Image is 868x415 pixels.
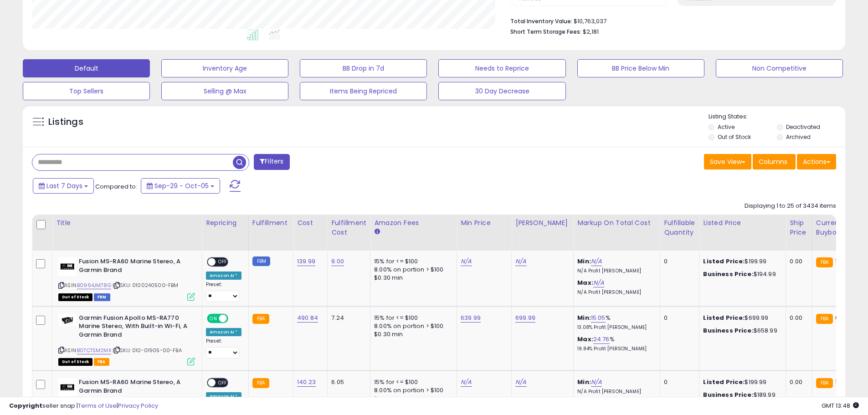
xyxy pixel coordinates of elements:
[790,378,805,386] div: 0.00
[161,59,288,77] button: Inventory Age
[593,335,610,344] a: 24.76
[374,218,453,228] div: Amazon Fees
[216,258,230,266] span: OFF
[56,218,198,228] div: Title
[577,268,653,274] p: N/A Profit [PERSON_NAME]
[206,328,241,336] div: Amazon AI *
[703,378,779,386] div: $199.99
[331,218,366,237] div: Fulfillment Cost
[300,82,427,100] button: Items Being Repriced
[703,257,745,266] b: Listed Price:
[703,327,779,335] div: $658.99
[745,202,836,210] div: Displaying 1 to 25 of 3434 items
[23,82,150,100] button: Top Sellers
[48,116,83,128] h5: Listings
[593,278,604,287] a: N/A
[33,178,94,194] button: Last 7 Days
[331,314,363,322] div: 7.24
[577,335,653,352] div: %
[216,379,230,387] span: OFF
[591,313,606,323] a: 15.05
[577,346,653,352] p: 19.84% Profit [PERSON_NAME]
[515,218,570,228] div: [PERSON_NAME]
[252,218,289,228] div: Fulfillment
[835,378,853,386] span: 199.99
[718,133,751,141] label: Out of Stock
[577,378,591,386] b: Min:
[58,314,195,364] div: ASIN:
[574,215,660,251] th: The percentage added to the cost of goods (COGS) that forms the calculator for Min & Max prices.
[9,401,42,410] strong: Copyright
[23,59,150,77] button: Default
[703,313,745,322] b: Listed Price:
[577,289,653,296] p: N/A Profit [PERSON_NAME]
[664,218,695,237] div: Fulfillable Quantity
[703,314,779,322] div: $699.99
[797,154,836,169] button: Actions
[79,257,190,277] b: Fusion MS-RA60 Marine Stereo, A Garmin Brand
[822,401,859,410] span: 2025-10-13 13:48 GMT
[816,378,833,388] small: FBA
[703,270,753,278] b: Business Price:
[206,282,241,302] div: Preset:
[95,182,137,191] span: Compared to:
[438,59,565,77] button: Needs to Reprice
[374,274,450,282] div: $0.30 min
[58,293,92,301] span: All listings that are currently out of stock and unavailable for purchase on Amazon
[510,28,581,36] b: Short Term Storage Fees:
[58,314,77,326] img: 31aMr8h9q9L._SL40_.jpg
[664,257,692,266] div: 0
[716,59,843,77] button: Non Competitive
[591,257,602,266] a: N/A
[113,347,182,354] span: | SKU: 010-01905-00-FBA
[786,123,820,131] label: Deactivated
[703,257,779,266] div: $199.99
[79,378,190,397] b: Fusion MS-RA60 Marine Stereo, A Garmin Brand
[78,401,117,410] a: Terms of Use
[46,181,82,190] span: Last 7 Days
[577,278,593,287] b: Max:
[703,326,753,335] b: Business Price:
[790,257,805,266] div: 0.00
[297,313,318,323] a: 490.84
[300,59,427,77] button: BB Drop in 7d
[206,218,245,228] div: Repricing
[77,282,111,289] a: B0964JM78G
[161,82,288,100] button: Selling @ Max
[816,257,833,267] small: FBA
[58,257,195,300] div: ASIN:
[591,378,602,387] a: N/A
[297,257,315,266] a: 139.99
[515,257,526,266] a: N/A
[297,218,324,228] div: Cost
[835,313,855,322] span: 682.83
[577,335,593,343] b: Max:
[374,266,450,274] div: 8.00% on portion > $100
[331,378,363,386] div: 6.05
[113,282,179,289] span: | SKU: 0100240500-FBM
[208,314,219,322] span: ON
[709,113,845,121] p: Listing States:
[374,228,380,236] small: Amazon Fees.
[118,401,158,410] a: Privacy Policy
[94,358,109,366] span: FBA
[374,257,450,266] div: 15% for <= $100
[510,15,829,26] li: $10,763,037
[438,82,565,100] button: 30 Day Decrease
[577,314,653,331] div: %
[759,157,787,166] span: Columns
[704,154,751,169] button: Save View
[77,347,111,354] a: B07CTSM2MX
[9,402,158,410] div: seller snap | |
[461,378,472,387] a: N/A
[79,314,190,342] b: Garmin Fusion Apollo MS-RA770 Marine Stereo, With Built-in Wi-Fi, A Garmin Brand
[374,386,450,395] div: 8.00% on portion > $100
[718,123,734,131] label: Active
[374,314,450,322] div: 15% for <= $100
[577,324,653,331] p: 13.08% Profit [PERSON_NAME]
[790,314,805,322] div: 0.00
[58,257,77,276] img: 31iC7iMaqhL._SL40_.jpg
[816,218,863,237] div: Current Buybox Price
[577,257,591,266] b: Min:
[703,270,779,278] div: $194.99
